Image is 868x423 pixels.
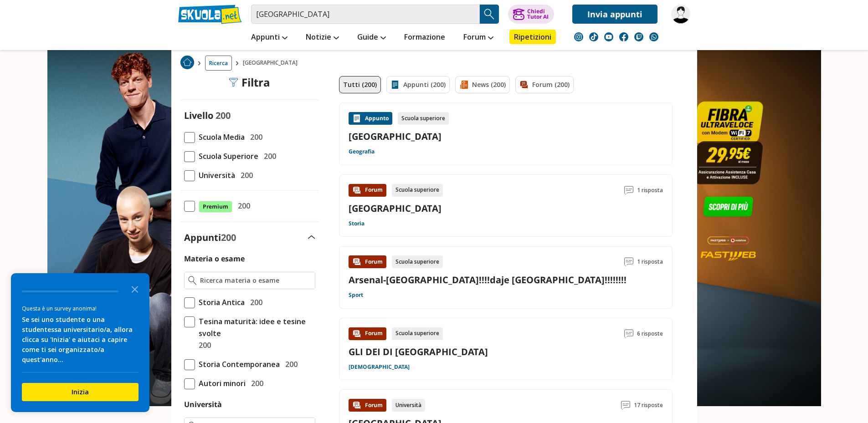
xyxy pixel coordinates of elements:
div: Chiedi Tutor AI [527,9,549,20]
a: Formazione [402,30,447,46]
a: Forum [461,30,496,46]
div: Appunto [349,112,392,125]
input: Ricerca materia o esame [200,276,311,285]
a: Tutti (200) [339,76,381,93]
img: facebook [619,32,628,41]
input: Cerca appunti, riassunti o versioni [251,5,480,24]
div: Forum [349,327,386,340]
div: Se sei uno studente o una studentessa universitario/a, allora clicca su 'Inizia' e aiutaci a capi... [22,315,139,365]
a: Ripetizioni [509,30,556,44]
img: twitch [634,32,643,41]
div: Scuola superiore [398,112,449,125]
span: Scuola Media [195,131,245,143]
label: Università [184,399,222,409]
a: [DEMOGRAPHIC_DATA] [349,363,410,371]
span: 200 [237,169,253,181]
div: Scuola superiore [392,327,443,340]
img: Ricerca materia o esame [188,276,197,285]
img: Commenti lettura [624,186,633,195]
img: Appunti contenuto [352,114,361,123]
img: tiktok [589,32,598,41]
span: 6 risposte [637,327,663,340]
a: Home [180,56,194,71]
span: Premium [199,201,232,213]
a: Arsenal-[GEOGRAPHIC_DATA]!!!!daje [GEOGRAPHIC_DATA]!!!!!!!! [349,274,627,286]
img: youtube [604,32,613,41]
img: Home [180,56,194,69]
span: Autori minori [195,377,246,389]
img: Filtra filtri mobile [229,78,238,87]
label: Appunti [184,231,236,244]
button: ChiediTutor AI [508,5,554,24]
a: Storia [349,220,365,227]
a: News (200) [455,76,510,93]
span: 200 [216,109,231,122]
img: Forum contenuto [352,329,361,338]
img: Forum contenuto [352,186,361,195]
div: Forum [349,399,386,412]
a: Geografia [349,148,375,155]
span: Tesina maturità: idee e tesine svolte [195,316,315,339]
a: [GEOGRAPHIC_DATA] [349,130,663,143]
a: Notizie [303,30,341,46]
span: 200 [260,150,276,162]
label: Livello [184,109,213,122]
img: Commenti lettura [624,329,633,338]
div: Scuola superiore [392,184,443,197]
a: Forum (200) [515,76,574,93]
button: Search Button [480,5,499,24]
a: Sport [349,291,363,299]
img: Forum contenuto [352,257,361,266]
a: Appunti (200) [386,76,450,93]
img: Forum filtro contenuto [519,80,529,89]
span: 200 [282,358,298,370]
button: Inizia [22,383,139,401]
img: Commenti lettura [624,257,633,266]
span: 200 [221,231,236,244]
img: News filtro contenuto [459,80,468,89]
img: Appunti filtro contenuto [390,80,400,89]
span: 200 [247,131,262,143]
span: 200 [195,339,211,351]
span: 17 risposte [634,399,663,412]
div: Survey [11,273,149,412]
div: Scuola superiore [392,255,443,268]
img: Cerca appunti, riassunti o versioni [483,7,496,21]
span: Storia Antica [195,296,245,308]
div: Forum [349,184,386,197]
img: WhatsApp [649,32,658,41]
span: 1 risposta [637,255,663,268]
span: 1 risposta [637,184,663,197]
img: Apri e chiudi sezione [308,235,315,239]
a: Ricerca [205,56,232,71]
button: Close the survey [126,280,144,298]
span: 200 [247,296,262,308]
a: [GEOGRAPHIC_DATA] [349,202,442,214]
span: [GEOGRAPHIC_DATA] [243,56,301,71]
div: Filtra [229,76,270,89]
span: Università [195,169,235,181]
a: Invia appunti [572,5,657,24]
a: Appunti [249,30,290,46]
a: GLI DEI DI [GEOGRAPHIC_DATA] [349,346,488,358]
img: Commenti lettura [621,401,630,410]
div: Questa è un survey anonima! [22,304,139,313]
span: 200 [247,377,263,389]
img: vitvit2023 [671,5,690,24]
div: Forum [349,255,386,268]
img: Forum contenuto [352,401,361,410]
div: Università [392,399,425,412]
img: instagram [574,32,583,41]
span: Scuola Superiore [195,150,258,162]
span: Storia Contemporanea [195,358,280,370]
label: Materia o esame [184,254,245,264]
a: Guide [355,30,388,46]
span: 200 [234,200,250,212]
